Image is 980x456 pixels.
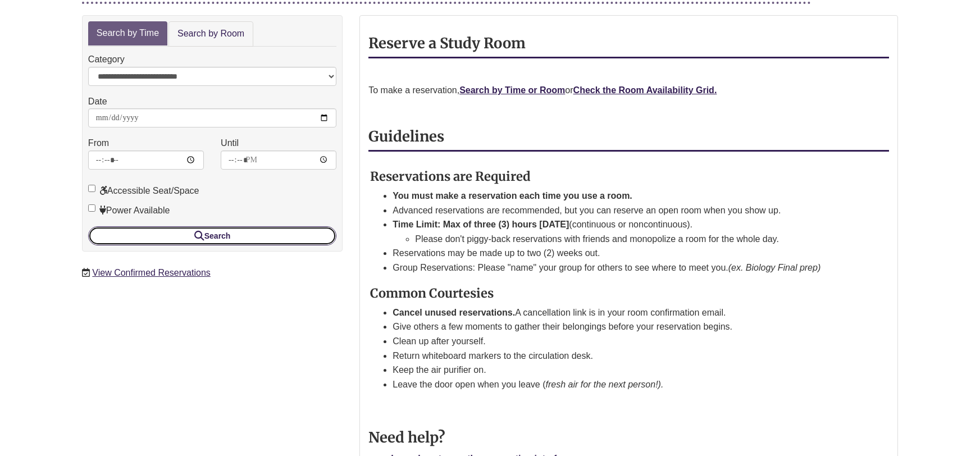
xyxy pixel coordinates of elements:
strong: Common Courtesies [370,285,494,301]
li: Reservations may be made up to two (2) weeks out. [393,246,862,261]
strong: Cancel unused reservations. [393,308,515,317]
strong: Time Limit: Max of three (3) hours [DATE] [393,220,569,229]
strong: Reserve a Study Room [368,34,526,52]
li: Give others a few moments to gather their belongings before your reservation begins. [393,320,862,334]
a: Search by Room [168,21,253,47]
li: (continuous or noncontinuous). [393,217,862,246]
li: Please don't piggy-back reservations with friends and monopolize a room for the whole day. [415,232,862,247]
strong: You must make a reservation each time you use a room. [393,191,632,200]
em: fresh air for the next person!). [545,380,663,389]
strong: Reservations are Required [370,168,531,184]
input: Power Available [88,204,95,212]
a: View Confirmed Reservations [92,268,210,277]
li: Leave the door open when you leave ( [393,377,862,392]
label: Category [88,52,125,67]
a: Search by Time or Room [459,85,565,95]
li: Group Reservations: Please "name" your group for others to see where to meet you. [393,261,862,275]
button: Search [88,226,336,245]
label: From [88,136,109,151]
input: Accessible Seat/Space [88,185,95,192]
p: To make a reservation, or [368,83,889,98]
li: Return whiteboard markers to the circulation desk. [393,349,862,363]
strong: Guidelines [368,127,444,145]
a: Search by Time [88,21,167,45]
li: Keep the air purifier on. [393,363,862,377]
li: Clean up after yourself. [393,334,862,349]
label: Accessible Seat/Space [88,184,199,198]
a: Check the Room Availability Grid. [573,85,717,95]
label: Power Available [88,203,170,218]
label: Until [221,136,239,151]
li: A cancellation link is in your room confirmation email. [393,305,862,320]
label: Date [88,94,107,109]
li: Advanced reservations are recommended, but you can reserve an open room when you show up. [393,203,862,218]
strong: Need help? [368,428,445,446]
em: (ex. Biology Final prep) [728,263,821,272]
